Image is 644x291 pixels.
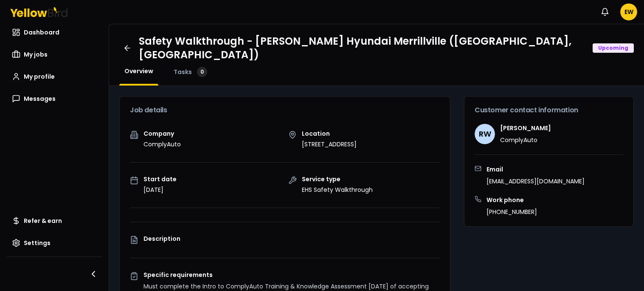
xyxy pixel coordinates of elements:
span: Overview [124,67,153,75]
p: Description [143,236,440,242]
p: Service type [302,176,373,182]
a: Overview [119,67,158,75]
span: Dashboard [24,28,59,37]
div: 0 [197,67,207,77]
a: Messages [7,90,102,107]
h3: Job details [130,107,440,114]
h4: [PERSON_NAME] [500,124,551,132]
span: My jobs [24,50,48,59]
a: Tasks0 [169,67,212,77]
span: Messages [24,94,56,103]
div: Upcoming [593,43,634,53]
p: [DATE] [143,185,177,194]
p: ComplyAuto [500,136,551,144]
h1: Safety Walkthrough - [PERSON_NAME] Hyundai Merrillville ([GEOGRAPHIC_DATA], [GEOGRAPHIC_DATA]) [139,34,586,62]
span: EW [620,3,637,20]
h3: Customer contact information [475,107,623,114]
h3: Work phone [487,196,537,204]
p: ComplyAuto [143,140,181,148]
a: My jobs [7,46,102,63]
a: Settings [7,234,102,251]
p: Specific requirements [143,272,440,278]
p: Location [302,131,357,137]
p: EHS Safety Walkthrough [302,185,373,194]
a: My profile [7,68,102,85]
h3: Email [487,165,585,174]
span: Settings [24,239,51,247]
p: [EMAIL_ADDRESS][DOMAIN_NAME] [487,177,585,185]
a: Refer & earn [7,212,102,229]
span: Refer & earn [24,217,62,225]
span: RW [475,124,495,144]
span: My profile [24,72,55,81]
p: [STREET_ADDRESS] [302,140,357,148]
p: [PHONE_NUMBER] [487,208,537,216]
p: Start date [143,176,177,182]
span: Tasks [174,68,192,76]
a: Dashboard [7,24,102,41]
p: Company [143,131,181,137]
